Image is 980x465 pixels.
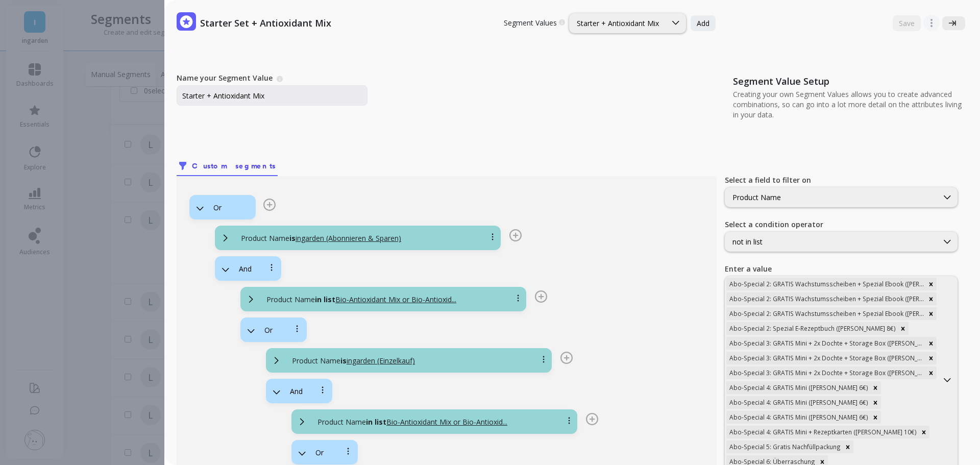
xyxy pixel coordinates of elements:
[697,18,709,28] span: Add
[241,233,401,243] p: Product Name
[317,417,507,427] p: Product Name
[366,417,386,427] b: in list
[386,417,507,427] u: Bio-Antioxidant Mix,Bio-Antioxidant Mix
[504,18,565,28] p: Segment Values
[925,352,937,364] div: Remove Abo-Special 3: GRATIS Mini + 2x Dochte + Storage Box (Wert 35€)
[177,73,273,83] label: Name your Segment Value
[925,292,937,305] div: Remove Abo-Special 2: GRATIS Wachstumsscheiben + Spezial Ebook (Wert 20€) (OLD VERSION)
[347,356,415,365] u: ingarden (Einzelkauf)
[239,264,268,274] div: And
[289,233,296,243] b: is
[733,89,968,120] p: Creating your own Segment Values allows you to create advanced combinations, so can go into a lot...
[918,426,929,438] div: Remove Abo-Special 4: GRATIS Mini + Rezeptkarten (Wert 10€)
[266,295,456,305] p: Product Name
[726,337,925,350] div: Abo-Special 3: GRATIS Mini + 2x Dochte + Storage Box ([PERSON_NAME] 35€)
[691,15,716,31] button: Add
[925,307,937,320] div: Remove Abo-Special 2: GRATIS Wachstumsscheiben + Spezial Ebook (Wert 20€) (OLD VERSION)
[726,307,925,320] div: Abo-Special 2: GRATIS Wachstumsscheiben + Spezial Ebook ([PERSON_NAME] 20€) (OLD VERSION)
[726,426,918,438] div: Abo-Special 4: GRATIS Mini + Rezeptkarten ([PERSON_NAME] 10€)
[725,175,811,185] label: Select a field to filter on
[726,381,870,394] div: Abo-Special 4: GRATIS Mini ([PERSON_NAME] 6€)
[870,396,881,409] div: Remove Abo-Special 4: GRATIS Mini (Wert 6€)
[732,237,930,247] div: not in list
[726,322,897,335] div: Abo-Special 2: Spezial E-Rezeptbuch ([PERSON_NAME] 8€)
[925,366,937,379] div: Remove Abo-Special 3: GRATIS Mini + 2x Dochte + Storage Box (Wert 35€)
[897,322,909,335] div: Remove Abo-Special 2: Spezial E-Rezeptbuch (Wert 8€)
[842,440,853,453] div: Remove Abo-Special 5: Gratis Nachfüllpackung
[726,352,925,364] div: Abo-Special 3: GRATIS Mini + 2x Dochte + Storage Box ([PERSON_NAME] 35€)
[732,192,930,202] div: Product Name
[290,386,320,396] div: And
[577,18,659,28] div: Starter + Antioxidant Mix
[733,73,968,89] p: Segment Value Setup
[296,233,401,243] u: ingarden (Abonnieren & Sparen)
[340,356,347,365] b: is
[192,161,276,171] span: Custom segments
[315,448,345,457] div: Or
[335,295,456,304] u: Bio-Antioxidant Mix,Bio-Antioxidant Mix
[726,366,925,379] div: Abo-Special 3: GRATIS Mini + 2x Dochte + Storage Box ([PERSON_NAME] 35€)
[925,337,937,350] div: Remove Abo-Special 3: GRATIS Mini + 2x Dochte + Storage Box (Wert 35€)
[315,295,335,304] b: in list
[177,153,717,176] nav: Tabs
[725,219,823,230] label: Select a condition operator
[726,440,842,453] div: Abo-Special 5: Gratis Nachfüllpackung
[925,278,937,290] div: Remove Abo-Special 2: GRATIS Wachstumsscheiben + Spezial Ebook (Wert 20€)
[726,292,925,305] div: Abo-Special 2: GRATIS Wachstumsscheiben + Spezial Ebook ([PERSON_NAME] 20€) (OLD VERSION)
[726,278,925,290] div: Abo-Special 2: GRATIS Wachstumsscheiben + Spezial Ebook ([PERSON_NAME] 20€)
[870,411,881,424] div: Remove Abo-Special 4: GRATIS Mini (Wert 6€)
[213,203,243,212] div: Or
[725,264,781,274] label: Enter a value
[870,381,881,394] div: Remove Abo-Special 4: GRATIS Mini (Wert 6€)
[292,356,415,366] p: Product Name
[200,15,331,31] p: Starter Set + Antioxidant Mix
[726,396,870,409] div: Abo-Special 4: GRATIS Mini ([PERSON_NAME] 6€)
[726,411,870,424] div: Abo-Special 4: GRATIS Mini ([PERSON_NAME] 6€)
[264,325,294,335] div: Or
[177,85,367,106] input: Hawaii20, NYC15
